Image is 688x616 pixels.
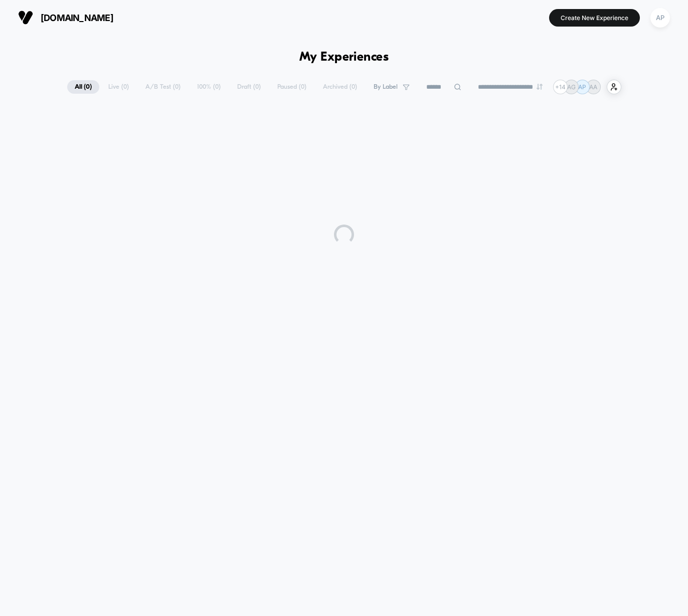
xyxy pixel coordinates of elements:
[553,80,568,94] div: + 14
[15,10,116,26] button: [DOMAIN_NAME]
[18,10,33,25] img: Visually logo
[647,8,673,28] button: AP
[578,83,586,91] p: AP
[299,50,389,65] h1: My Experiences
[650,8,670,28] div: AP
[67,80,99,94] span: All ( 0 )
[537,84,543,90] img: end
[374,83,398,91] span: By Label
[567,83,576,91] p: AG
[549,9,640,27] button: Create New Experience
[41,13,113,23] span: [DOMAIN_NAME]
[589,83,597,91] p: AA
